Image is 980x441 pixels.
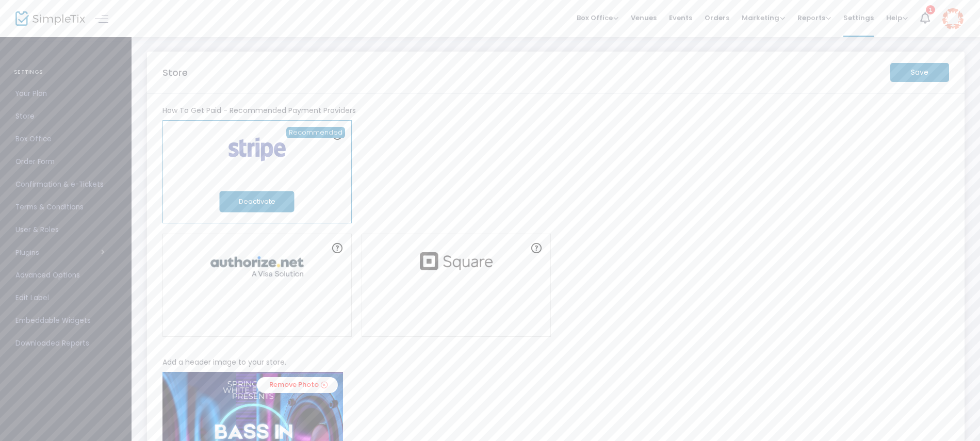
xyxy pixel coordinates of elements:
[15,291,116,305] span: Edit Label
[257,377,338,393] a: Remove Photo
[15,178,116,191] span: Confirmation & e-Tickets
[162,66,188,79] m-panel-title: Store
[222,135,292,164] img: stripe.png
[843,5,874,31] span: Settings
[15,110,116,123] span: Store
[886,13,908,23] span: Help
[162,105,356,116] m-panel-subtitle: How To Get Paid - Recommended Payment Providers
[15,201,116,214] span: Terms & Conditions
[705,5,729,31] span: Orders
[631,5,657,31] span: Venues
[15,133,116,146] span: Box Office
[14,62,118,83] h4: SETTINGS
[15,314,116,328] span: Embeddable Widgets
[15,87,116,101] span: Your Plan
[415,252,497,270] img: square.png
[15,269,116,282] span: Advanced Options
[15,337,116,350] span: Downloaded Reports
[15,223,116,237] span: User & Roles
[286,127,345,138] span: Recommended
[15,249,105,257] button: Plugins
[531,243,542,253] img: question-mark
[926,5,935,14] div: 1
[220,191,295,213] button: Deactivate
[332,243,342,253] img: question-mark
[205,256,308,276] img: authorize.jpg
[797,13,831,23] span: Reports
[162,357,286,368] m-panel-subtitle: Add a header image to your store.
[15,155,116,169] span: Order Form
[890,63,949,82] m-button: Save
[577,13,618,23] span: Box Office
[669,5,692,31] span: Events
[742,13,785,23] span: Marketing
